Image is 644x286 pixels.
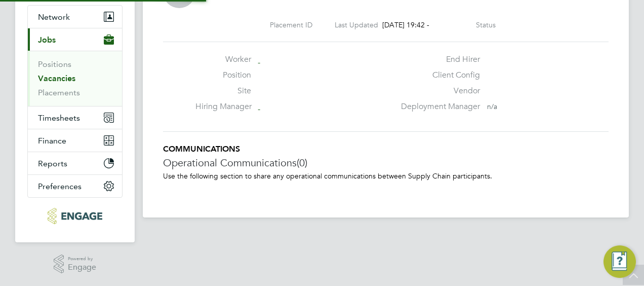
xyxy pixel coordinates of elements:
[38,182,82,191] span: Preferences
[270,20,312,29] label: Placement ID
[163,171,609,181] p: Use the following section to share any operational communications between Supply Chain participants.
[195,101,251,112] label: Hiring Manager
[68,255,96,263] span: Powered by
[28,152,122,174] button: Reports
[395,101,480,112] label: Deployment Manager
[38,159,67,168] span: Reports
[38,35,56,45] span: Jobs
[38,136,66,146] span: Finance
[487,102,497,111] span: n/a
[68,263,96,272] span: Engage
[28,6,122,28] button: Network
[28,28,122,51] button: Jobs
[195,86,251,96] label: Site
[603,245,636,278] button: Engage Resource Center
[38,74,75,83] a: Vacancies
[38,113,80,123] span: Timesheets
[195,70,251,81] label: Position
[38,59,71,69] a: Positions
[395,54,480,65] label: End Hirer
[28,175,122,197] button: Preferences
[27,208,123,224] a: Go to home page
[382,20,429,29] span: [DATE] 19:42 -
[297,156,307,169] span: (0)
[476,20,496,29] label: Status
[163,156,609,169] h3: Operational Communications
[28,51,122,106] div: Jobs
[195,54,251,65] label: Worker
[38,12,70,22] span: Network
[395,86,480,96] label: Vendor
[28,106,122,129] button: Timesheets
[54,255,97,274] a: Powered byEngage
[48,208,102,224] img: protocol-logo-retina.png
[28,129,122,152] button: Finance
[395,70,480,81] label: Client Config
[38,88,80,97] a: Placements
[335,20,378,29] label: Last Updated
[163,144,609,155] h5: COMMUNICATIONS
